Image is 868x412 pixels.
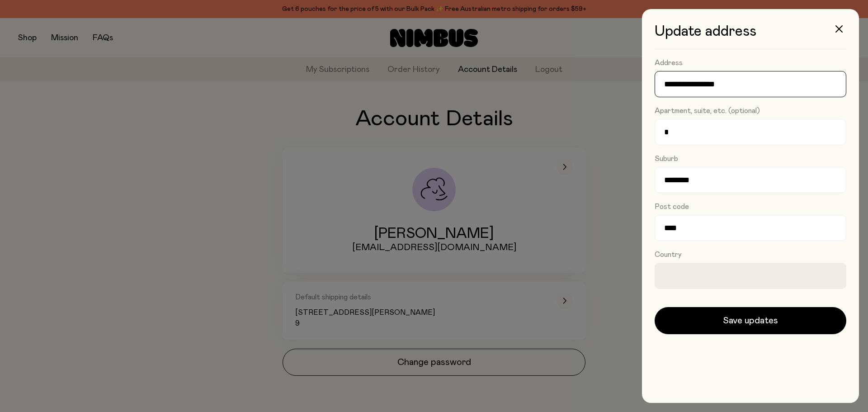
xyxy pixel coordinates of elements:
label: Apartment, suite, etc. (optional) [655,106,760,115]
span: Save updates [723,314,778,327]
label: Country [655,250,682,259]
label: Address [655,58,683,67]
h3: Update address [655,24,846,49]
label: Post code [655,202,689,211]
button: Save updates [655,307,846,334]
label: Suburb [655,154,678,163]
